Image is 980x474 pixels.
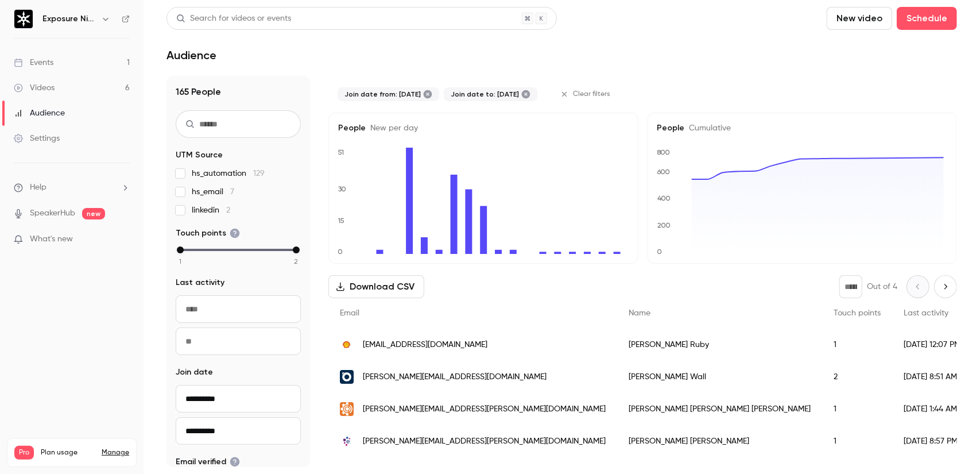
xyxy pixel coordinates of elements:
[14,57,53,68] div: Events
[176,277,224,288] span: Last activity
[192,168,265,179] span: hs_automation
[192,186,234,198] span: hs_email
[657,195,671,203] text: 400
[30,207,75,219] a: SpeakerHub
[338,185,346,193] text: 30
[340,370,354,384] img: spotler.co.uk
[363,371,547,383] span: [PERSON_NAME][EMAIL_ADDRESS][DOMAIN_NAME]
[295,256,299,267] span: 2
[822,361,892,393] div: 2
[629,309,650,317] span: Name
[14,182,130,194] li: help-dropdown-opener
[685,124,731,132] span: Cumulative
[338,217,344,225] text: 15
[340,402,354,416] img: ranyan.com
[657,148,670,156] text: 800
[617,393,822,425] div: [PERSON_NAME] [PERSON_NAME] [PERSON_NAME]
[14,446,34,460] span: Pro
[892,393,973,425] div: [DATE] 1:44 AM
[41,448,95,457] span: Plan usage
[176,149,223,161] span: UTM Source
[176,327,301,355] input: To
[867,281,897,292] p: Out of 4
[177,246,184,253] div: min
[176,456,240,468] span: Email verified
[617,425,822,457] div: [PERSON_NAME] [PERSON_NAME]
[363,339,487,351] span: [EMAIL_ADDRESS][DOMAIN_NAME]
[179,256,181,267] span: 1
[328,275,424,298] button: Download CSV
[892,361,973,393] div: [DATE] 8:51 AM
[822,329,892,361] div: 1
[363,403,606,415] span: [PERSON_NAME][EMAIL_ADDRESS][PERSON_NAME][DOMAIN_NAME]
[340,309,359,317] span: Email
[176,13,291,25] div: Search for videos or events
[556,85,617,103] button: Clear filters
[253,169,265,178] span: 129
[14,10,33,28] img: Exposure Ninja
[657,122,948,134] h5: People
[338,248,343,256] text: 0
[897,7,957,30] button: Schedule
[30,182,47,194] span: Help
[892,329,973,361] div: [DATE] 12:07 PM
[176,417,301,445] input: To
[176,385,301,413] input: From
[14,82,55,94] div: Videos
[176,85,301,99] h1: 165 People
[102,448,129,457] a: Manage
[192,205,230,216] span: linkedin
[834,309,881,317] span: Touch points
[166,48,216,62] h1: Audience
[338,148,344,156] text: 51
[657,248,662,256] text: 0
[176,295,301,323] input: From
[451,90,519,99] span: Join date to: [DATE]
[338,122,629,134] h5: People
[573,90,610,99] span: Clear filters
[617,329,822,361] div: [PERSON_NAME] Ruby
[340,338,354,352] img: shell.com
[363,436,606,448] span: [PERSON_NAME][EMAIL_ADDRESS][PERSON_NAME][DOMAIN_NAME]
[82,208,105,219] span: new
[226,206,230,214] span: 2
[293,246,300,253] div: max
[822,393,892,425] div: 1
[14,107,65,119] div: Audience
[822,425,892,457] div: 1
[617,361,822,393] div: [PERSON_NAME] Wall
[657,221,671,229] text: 200
[176,367,213,378] span: Join date
[30,233,73,245] span: What's new
[366,124,418,132] span: New per day
[904,309,948,317] span: Last activity
[344,90,421,99] span: Join date from: [DATE]
[934,275,957,298] button: Next page
[340,434,354,448] img: experian.com
[42,13,96,25] h6: Exposure Ninja
[892,425,973,457] div: [DATE] 8:57 PM
[657,168,670,176] text: 600
[230,188,234,196] span: 7
[176,228,240,239] span: Touch points
[827,7,892,30] button: New video
[14,133,60,144] div: Settings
